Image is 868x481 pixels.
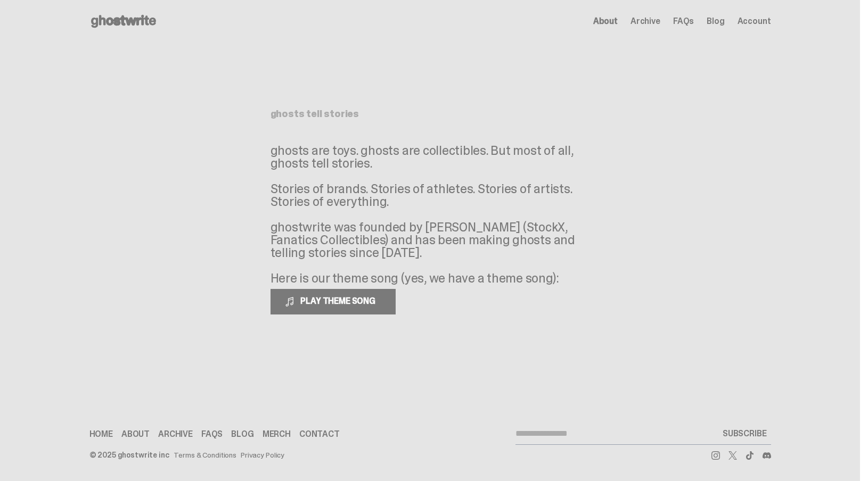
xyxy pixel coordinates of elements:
a: Account [738,17,771,26]
a: About [593,17,618,26]
button: SUBSCRIBE [718,423,771,444]
p: ghosts are toys. ghosts are collectibles. But most of all, ghosts tell stories. Stories of brands... [271,144,590,285]
a: Merch [263,430,291,438]
a: Privacy Policy [241,451,284,459]
a: Archive [158,430,193,438]
button: PLAY THEME SONG [271,289,396,314]
a: About [121,430,150,438]
a: FAQs [201,430,223,438]
a: FAQs [673,17,694,26]
span: PLAY THEME SONG [296,295,382,306]
a: Archive [630,17,660,26]
div: © 2025 ghostwrite inc [89,451,169,459]
a: Terms & Conditions [174,451,236,459]
a: Blog [231,430,253,438]
a: Contact [299,430,340,438]
a: Home [89,430,113,438]
h1: ghosts tell stories [271,109,590,119]
a: Blog [707,17,724,26]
